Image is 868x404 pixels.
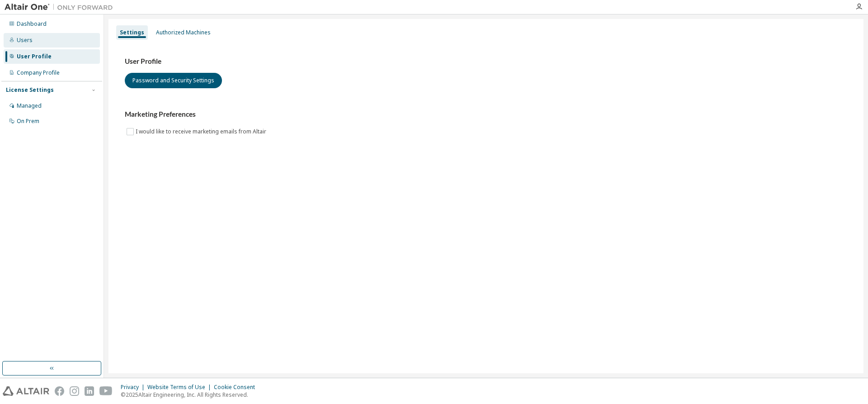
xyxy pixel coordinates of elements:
div: Managed [17,102,42,109]
p: © 2025 Altair Engineering, Inc. All Rights Reserved. [121,391,260,399]
div: Website Terms of Use [147,384,214,391]
button: Password and Security Settings [125,73,222,88]
div: Settings [120,29,144,36]
img: instagram.svg [70,386,79,396]
img: facebook.svg [55,386,64,396]
h3: User Profile [125,57,847,66]
div: Privacy [121,384,147,391]
img: altair_logo.svg [3,386,49,396]
div: Cookie Consent [214,384,260,391]
div: Authorized Machines [156,29,211,36]
div: License Settings [6,86,54,94]
div: Company Profile [17,69,60,76]
div: Dashboard [17,20,47,28]
div: Users [17,37,33,44]
h3: Marketing Preferences [125,110,847,119]
div: On Prem [17,118,39,125]
img: Altair One [5,3,118,12]
img: linkedin.svg [85,386,94,396]
img: youtube.svg [99,386,113,396]
div: User Profile [17,53,52,60]
label: I would like to receive marketing emails from Altair [136,126,268,137]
